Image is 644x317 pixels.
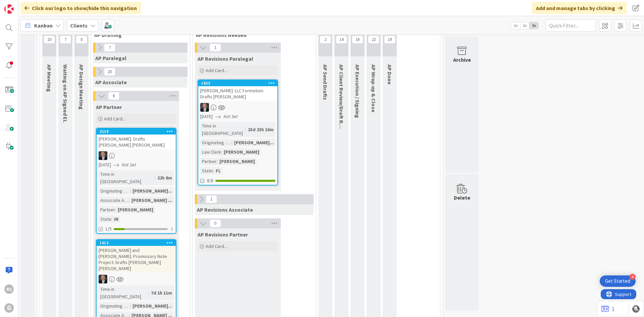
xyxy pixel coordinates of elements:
[156,174,174,181] div: 22h 8m
[34,21,53,30] span: Kanban
[70,22,88,29] b: Clients
[130,187,131,195] span: :
[352,36,363,44] span: 16
[115,206,116,213] span: :
[198,86,277,101] div: [PERSON_NAME]: LLC Formation: Drafts [PERSON_NAME]
[605,278,630,284] div: Get Started
[386,64,393,85] span: AP Done
[116,206,155,213] div: [PERSON_NAME]
[131,187,174,195] div: [PERSON_NAME]...
[223,113,238,119] i: Not Set
[108,92,119,100] span: 6
[97,240,176,246] div: 1012
[46,64,53,92] span: AP Meeting
[14,1,31,9] span: Support
[97,128,176,135] div: 2119
[99,302,130,310] div: Originating Attorney
[221,148,222,156] span: :
[131,302,174,310] div: [PERSON_NAME]...
[62,64,69,122] span: Waiting on AP Signed EL
[198,80,278,186] a: 1823[PERSON_NAME]: LLC Formation: Drafts [PERSON_NAME]BG[DATE]Not SetTime in [GEOGRAPHIC_DATA]:23...
[370,64,377,112] span: AP Wrap-up & Close
[245,126,246,133] span: :
[112,215,120,223] div: IN
[99,151,107,160] img: BG
[99,161,111,168] span: [DATE]
[95,55,126,61] span: AP Paralegal
[520,22,529,29] span: 2x
[206,67,227,73] span: Add Card...
[336,36,347,44] span: 14
[149,289,174,297] div: 7d 1h 11m
[213,167,214,174] span: :
[384,36,395,44] span: 19
[4,4,14,14] img: Visit kanbanzone.com
[111,215,112,223] span: :
[600,275,636,287] div: Open Get Started checklist, remaining modules: 4
[155,174,156,181] span: :
[454,194,470,202] div: Delete
[198,103,277,112] div: BG
[197,206,253,213] span: AP Revisions Associate
[104,116,125,122] span: Add Card...
[96,128,176,234] a: 2119[PERSON_NAME]: Drafts [PERSON_NAME] [PERSON_NAME]BG[DATE]Not SetTime in [GEOGRAPHIC_DATA]:22h...
[99,187,130,195] div: Originating Attorney
[60,36,71,44] span: 7
[200,122,245,137] div: Time in [GEOGRAPHIC_DATA]
[231,139,232,146] span: :
[104,44,115,52] span: 7
[453,56,471,64] div: Archive
[99,197,129,204] div: Associate Assigned
[97,135,176,149] div: [PERSON_NAME]: Drafts [PERSON_NAME] [PERSON_NAME]
[201,81,277,86] div: 1823
[532,2,627,14] div: Add and manage tabs by clicking
[218,158,257,165] div: [PERSON_NAME]
[96,104,122,110] span: AP Partner
[545,19,596,32] input: Quick Filter...
[104,68,115,76] span: 20
[105,225,112,232] span: 1/5
[97,246,176,273] div: [PERSON_NAME] and [PERSON_NAME]: Promissory Note Project: Drafts [PERSON_NAME] [PERSON_NAME]
[198,231,248,238] span: AP Revisions Partner
[99,275,107,283] img: BG
[99,170,155,185] div: Time in [GEOGRAPHIC_DATA]
[354,64,361,118] span: AP Execution / Signing
[200,113,213,120] span: [DATE]
[368,36,379,44] span: 22
[232,139,275,146] div: [PERSON_NAME]...
[207,177,213,184] span: 8/8
[100,241,176,245] div: 1012
[129,197,130,204] span: :
[99,206,115,213] div: Partner
[210,219,221,227] span: 0
[95,79,127,86] span: AP Associate
[99,285,148,300] div: Time in [GEOGRAPHIC_DATA]
[338,64,345,159] span: AP Client Review/Draft Review Meeting
[76,36,87,44] span: 0
[601,305,614,313] a: 1
[214,167,222,174] div: FL
[78,64,85,110] span: AP Design Meeting
[97,240,176,273] div: 1012[PERSON_NAME] and [PERSON_NAME]: Promissory Note Project: Drafts [PERSON_NAME] [PERSON_NAME]
[20,2,141,14] div: Click our logo to show/hide this navigation
[246,126,275,133] div: 23d 23h 16m
[198,80,277,86] div: 1823
[200,139,231,146] div: Originating Attorney
[4,303,14,313] div: G
[200,103,209,112] img: BG
[100,129,176,134] div: 2119
[97,275,176,283] div: BG
[198,55,253,62] span: AP Revisions Paralegal
[206,243,227,249] span: Add Card...
[200,167,213,174] div: State
[206,195,217,203] span: 1
[222,148,261,156] div: [PERSON_NAME]
[210,44,221,52] span: 1
[200,158,217,165] div: Partner
[130,197,174,204] div: [PERSON_NAME] ...
[200,148,221,156] div: Law Clerk
[198,80,277,101] div: 1823[PERSON_NAME]: LLC Formation: Drafts [PERSON_NAME]
[130,302,131,310] span: :
[122,162,136,168] i: Not Set
[97,128,176,149] div: 2119[PERSON_NAME]: Drafts [PERSON_NAME] [PERSON_NAME]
